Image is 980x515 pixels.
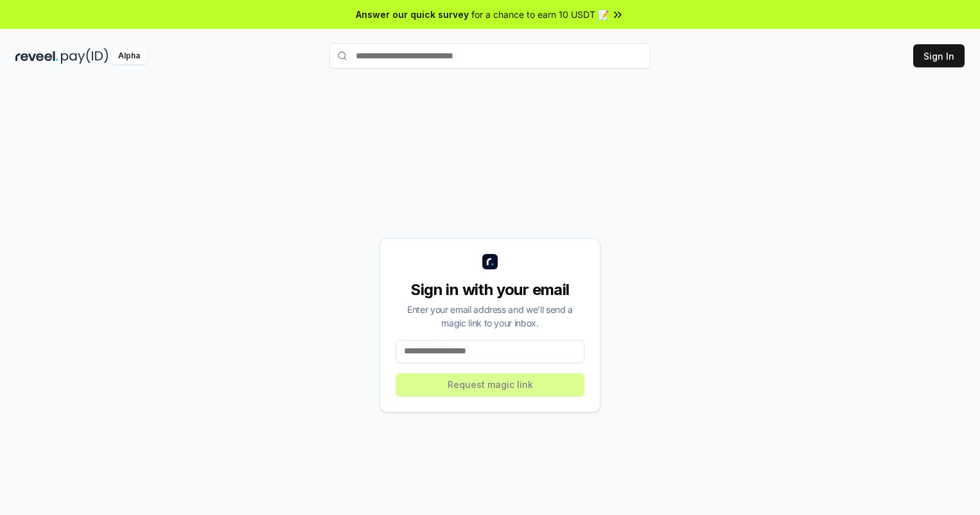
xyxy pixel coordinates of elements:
img: pay_id [61,48,109,64]
div: Sign in with your email [396,280,584,300]
span: for a chance to earn 10 USDT 📝 [471,8,609,21]
button: Sign In [913,44,965,67]
div: Alpha [111,48,147,64]
span: Answer our quick survey [356,8,469,21]
img: reveel_dark [15,48,58,64]
img: logo_small [482,254,498,269]
div: Enter your email address and we’ll send a magic link to your inbox. [396,303,584,330]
